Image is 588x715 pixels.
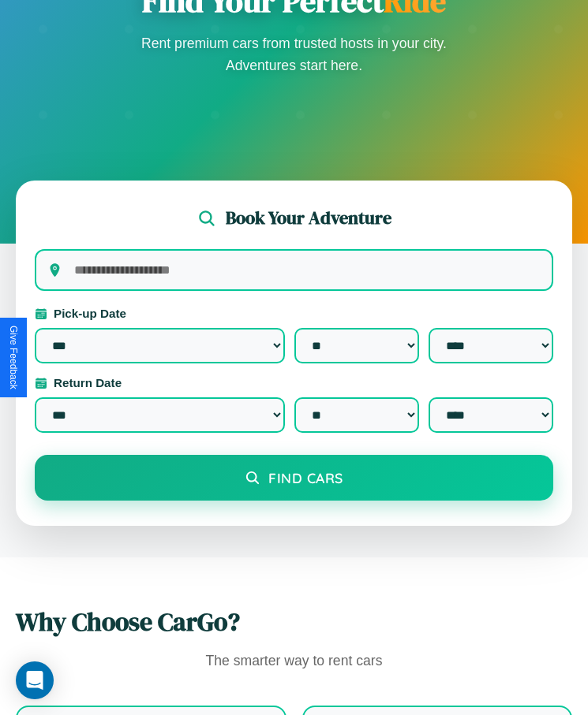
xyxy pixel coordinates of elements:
[16,605,572,639] h2: Why Choose CarGo?
[35,307,553,320] label: Pick-up Date
[35,455,553,501] button: Find Cars
[226,206,391,230] h2: Book Your Adventure
[16,661,54,699] div: Open Intercom Messenger
[137,32,452,76] p: Rent premium cars from trusted hosts in your city. Adventures start here.
[35,376,553,389] label: Return Date
[8,326,19,389] div: Give Feedback
[16,649,572,674] p: The smarter way to rent cars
